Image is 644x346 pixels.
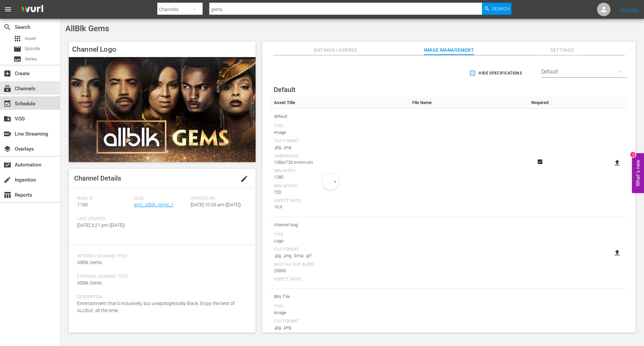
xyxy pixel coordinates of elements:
[525,97,554,109] th: Required
[191,196,244,201] span: Created On:
[468,64,525,83] button: Hide Specifications
[409,97,525,109] th: File Name
[77,202,88,207] span: 1180
[492,3,510,15] span: Search
[3,100,11,108] span: Schedule
[4,5,12,13] span: menu
[3,130,11,138] span: Live Streaming
[274,124,406,129] div: Type
[482,3,512,15] button: Search
[77,295,244,300] span: Description:
[541,62,627,81] div: Default
[274,159,406,166] div: 1280x720 minimum
[25,56,37,62] span: Series
[3,145,11,153] span: Overlays
[77,196,130,201] span: Wurl ID:
[274,262,406,267] div: Max File Size In Kbs
[620,7,638,12] a: Sign Out
[13,55,21,63] span: Series
[77,274,244,280] span: External Channel Title:
[77,280,102,286] span: AllBlk Gems
[274,247,406,252] div: File Format
[274,232,406,238] div: Type
[274,324,406,331] div: .jpg, .png
[13,35,21,43] span: Asset
[274,267,406,274] div: 25000
[3,161,11,169] span: Automation
[537,46,587,54] span: Settings
[274,112,406,121] span: default
[274,204,406,210] div: 16:9
[3,23,11,31] span: Search
[274,292,406,301] span: Bits Tile
[632,153,644,193] button: Open Feedback Widget
[77,216,130,222] span: Last Updated:
[3,115,11,123] span: VOD
[274,154,406,159] div: Dimensions
[274,277,406,282] div: Aspect Ratio
[274,198,406,204] div: Aspect Ratio
[274,304,406,309] div: Type
[69,42,256,57] h4: Channel Logo
[274,129,406,136] div: Image
[274,189,406,196] div: 720
[65,24,109,33] span: AllBlk Gems
[274,252,406,259] div: .jpg, .png, .bmp, .gif
[240,175,248,183] span: edit
[536,159,544,165] svg: Required
[274,238,406,244] div: Logo
[134,196,187,201] span: Slug:
[3,85,11,93] span: Channels
[134,202,174,207] a: amc_allblk_gems_1
[3,176,11,184] span: Ingestion
[25,45,40,52] span: Episode
[274,139,406,144] div: File Format
[77,223,125,228] span: [DATE] 3:21 pm ([DATE])
[77,260,102,265] span: AllBlk Gems
[424,46,474,54] span: Image Management
[274,220,406,229] span: channel-bug
[236,171,252,187] button: edit
[77,301,235,313] span: Entertainment that’s inclusively, but unapologetically Black. Enjoy the best of ALLBLK, all the t...
[13,45,21,53] span: Episode
[3,191,11,199] span: Reports
[69,57,256,162] img: AllBlk Gems
[311,46,361,54] span: Ratings / Genres
[274,174,406,181] div: 1280
[274,144,406,151] div: .jpg, .png
[274,309,406,316] div: Image
[3,69,11,78] span: Create
[630,152,636,157] div: 1
[471,70,522,77] span: Hide Specifications
[274,184,406,189] div: Min Height
[191,202,241,207] span: [DATE] 10:59 am ([DATE])
[77,254,244,259] span: Internal Channel Title:
[271,97,409,109] th: Asset Title
[274,168,406,174] div: Min Width
[274,319,406,324] div: File Format
[25,35,36,42] span: Asset
[74,174,121,182] span: Channel Details
[274,86,296,94] span: Default
[16,2,48,17] img: ans4CAIJ8jUAAAAAAAAAAAAAAAAAAAAAAAAgQb4GAAAAAAAAAAAAAAAAAAAAAAAAJMjXAAAAAAAAAAAAAAAAAAAAAAAAgAT5G...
